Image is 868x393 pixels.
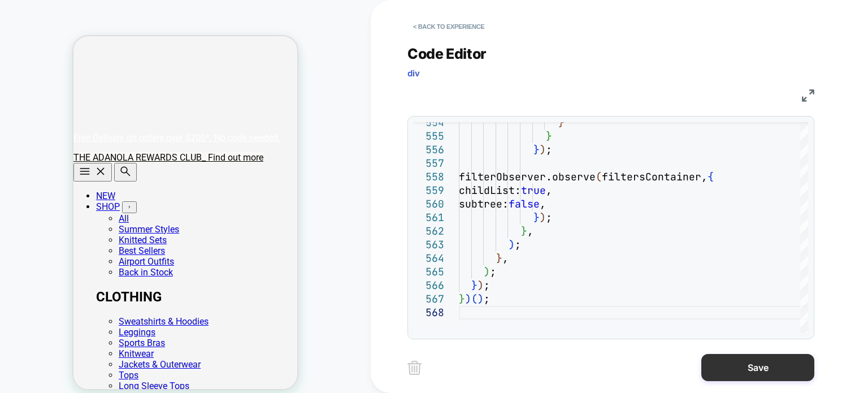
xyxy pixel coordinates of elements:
[496,252,502,265] span: }
[414,184,444,197] div: 559
[407,68,420,79] span: div
[45,209,92,220] a: Best Sellers
[465,292,471,305] span: )
[546,211,552,224] span: ;
[414,129,444,143] div: 555
[459,184,521,197] span: childList:
[502,252,509,265] span: ,
[45,198,93,209] a: Knitted Sets
[515,238,521,251] span: ;
[490,265,496,278] span: ;
[521,224,527,237] span: }
[478,292,484,305] span: )
[484,292,490,305] span: ;
[471,292,478,305] span: (
[546,143,552,156] span: ;
[414,279,444,292] div: 566
[540,211,546,224] span: )
[509,197,540,210] span: false
[540,197,546,210] span: ,
[602,170,708,183] span: filtersContainer,
[546,184,552,197] span: ,
[540,143,546,156] span: )
[414,306,444,319] div: 568
[414,170,444,184] div: 558
[414,252,444,265] div: 564
[521,184,546,197] span: true
[45,291,82,301] a: Leggings
[414,292,444,306] div: 567
[509,238,515,251] span: )
[533,143,540,156] span: }
[414,265,444,279] div: 565
[414,143,444,157] div: 556
[802,89,814,102] img: fullscreen
[45,323,127,334] a: Jackets & Outerwear
[414,238,444,252] div: 563
[414,211,444,224] div: 561
[459,197,509,210] span: subtree:
[45,177,55,188] a: All
[45,231,99,241] a: Back in Stock
[478,279,484,292] span: )
[414,157,444,170] div: 557
[45,301,92,312] a: Sports Bras
[471,279,478,292] span: }
[414,197,444,211] div: 560
[45,344,116,355] a: Long Sleeve Tops
[45,188,106,198] a: Summer Styles
[407,361,422,375] img: delete
[45,312,80,323] a: Knitwear
[414,224,444,238] div: 562
[459,292,465,305] span: }
[701,354,814,381] button: Save
[459,170,596,183] span: filterObserver.observe
[527,224,533,237] span: ,
[23,165,46,176] a: SHOP
[407,18,490,36] button: < Back to experience
[23,154,42,165] a: NEW
[407,45,487,62] span: Code Editor
[546,129,552,142] span: }
[45,334,65,344] a: Tops
[484,265,490,278] span: )
[45,280,135,291] a: Sweatshirts & Hoodies
[708,170,714,183] span: {
[23,253,224,269] h2: CLOTHING
[596,170,602,183] span: (
[533,211,540,224] span: }
[45,220,101,231] a: Airport Outfits
[484,279,490,292] span: ;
